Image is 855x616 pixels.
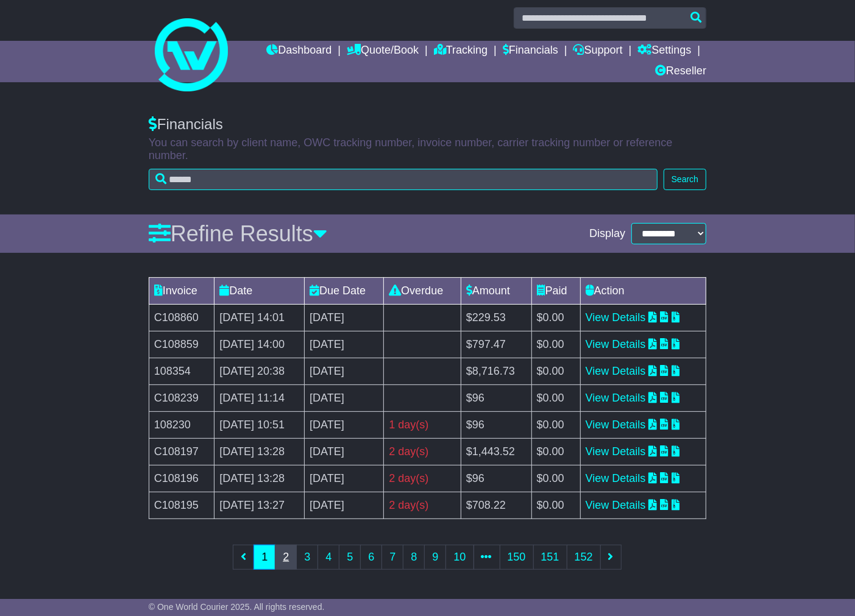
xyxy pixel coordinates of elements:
[434,41,488,62] a: Tracking
[531,385,580,412] td: $0.00
[531,278,580,305] td: Paid
[461,358,531,385] td: $8,716.73
[664,169,706,190] button: Search
[461,412,531,439] td: $96
[389,497,456,514] div: 2 day(s)
[461,331,531,358] td: $797.47
[215,305,305,331] td: [DATE] 14:01
[149,305,215,331] td: C108860
[637,41,691,62] a: Settings
[531,412,580,439] td: $0.00
[215,385,305,412] td: [DATE] 11:14
[389,417,456,433] div: 1 day(s)
[586,419,646,431] a: View Details
[305,385,384,412] td: [DATE]
[531,305,580,331] td: $0.00
[461,439,531,466] td: $1,443.52
[347,41,419,62] a: Quote/Book
[531,466,580,492] td: $0.00
[500,545,534,570] a: 150
[215,278,305,305] td: Date
[275,545,297,570] a: 2
[305,358,384,385] td: [DATE]
[461,278,531,305] td: Amount
[461,466,531,492] td: $96
[461,385,531,412] td: $96
[580,278,706,305] td: Action
[305,331,384,358] td: [DATE]
[296,545,318,570] a: 3
[589,227,625,241] span: Display
[389,470,456,487] div: 2 day(s)
[531,492,580,519] td: $0.00
[586,311,646,324] a: View Details
[531,358,580,385] td: $0.00
[403,545,425,570] a: 8
[586,472,646,484] a: View Details
[215,412,305,439] td: [DATE] 10:51
[655,62,706,82] a: Reseller
[461,492,531,519] td: $708.22
[305,305,384,331] td: [DATE]
[149,331,215,358] td: C108859
[445,545,474,570] a: 10
[149,136,706,163] p: You can search by client name, OWC tracking number, invoice number, carrier tracking number or re...
[531,331,580,358] td: $0.00
[389,444,456,460] div: 2 day(s)
[305,492,384,519] td: [DATE]
[215,331,305,358] td: [DATE] 14:00
[266,41,332,62] a: Dashboard
[586,338,646,350] a: View Details
[215,358,305,385] td: [DATE] 20:38
[305,412,384,439] td: [DATE]
[305,439,384,466] td: [DATE]
[381,545,403,570] a: 7
[586,365,646,377] a: View Details
[424,545,446,570] a: 9
[215,492,305,519] td: [DATE] 13:27
[149,412,215,439] td: 108230
[533,545,567,570] a: 151
[215,439,305,466] td: [DATE] 13:28
[215,466,305,492] td: [DATE] 13:28
[149,492,215,519] td: C108195
[305,466,384,492] td: [DATE]
[586,445,646,458] a: View Details
[149,602,325,612] span: © One World Courier 2025. All rights reserved.
[149,278,215,305] td: Invoice
[360,545,382,570] a: 6
[254,545,275,570] a: 1
[149,358,215,385] td: 108354
[586,499,646,511] a: View Details
[461,305,531,331] td: $229.53
[573,41,623,62] a: Support
[149,385,215,412] td: C108239
[149,221,327,246] a: Refine Results
[149,466,215,492] td: C108196
[503,41,558,62] a: Financials
[318,545,339,570] a: 4
[149,439,215,466] td: C108197
[567,545,601,570] a: 152
[586,392,646,404] a: View Details
[339,545,361,570] a: 5
[149,116,706,133] div: Financials
[384,278,461,305] td: Overdue
[531,439,580,466] td: $0.00
[305,278,384,305] td: Due Date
